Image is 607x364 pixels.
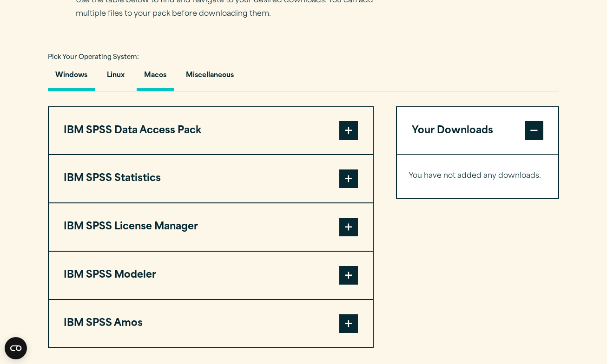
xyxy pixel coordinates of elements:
div: Your Downloads [397,154,558,198]
button: IBM SPSS License Manager [49,203,373,251]
button: IBM SPSS Modeler [49,252,373,299]
button: Macos [137,65,174,91]
button: IBM SPSS Amos [49,300,373,347]
button: IBM SPSS Data Access Pack [49,107,373,155]
button: Miscellaneous [178,65,241,91]
button: Windows [48,65,95,91]
p: You have not added any downloads. [409,169,547,183]
button: Linux [99,65,132,91]
button: Open CMP widget [5,337,27,359]
button: Your Downloads [397,107,558,155]
span: Pick Your Operating System: [48,54,139,60]
button: IBM SPSS Statistics [49,155,373,202]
